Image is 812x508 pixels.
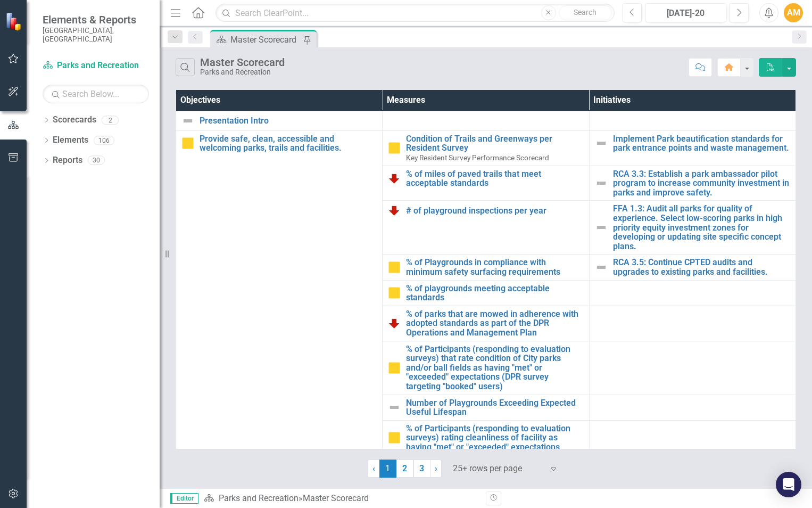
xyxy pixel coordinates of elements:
[230,33,301,46] div: Master Scorecard
[406,424,583,452] a: % of Participants (responding to evaluation surveys) rating cleanliness of facility as having "me...
[574,8,596,17] span: Search
[216,4,614,22] input: Search ClearPoint...
[388,204,401,217] img: Needs Improvement
[383,201,589,255] td: Double-Click to Edit Right Click for Context Menu
[372,463,375,473] span: ‹
[176,130,383,490] td: Double-Click to Edit Right Click for Context Menu
[200,56,285,68] div: Master Scorecard
[396,460,413,478] a: 2
[559,5,612,20] button: Search
[200,116,377,126] a: Presentation Intro
[383,255,589,280] td: Double-Click to Edit Right Click for Context Menu
[406,153,549,162] span: Key Resident Survey Performance Scorecard
[589,130,796,166] td: Double-Click to Edit Right Click for Context Menu
[406,398,583,417] a: Number of Playgrounds Exceeding Expected Useful Lifespan
[102,116,119,125] div: 2
[595,261,608,274] img: Not Defined
[406,309,583,338] a: % of parks that are mowed in adherence with adopted standards as part of the DPR Operations and M...
[388,261,401,274] img: Close to Target
[645,3,726,22] button: [DATE]-20
[784,3,803,22] button: AM
[181,114,194,127] img: Not Defined
[200,134,377,153] a: Provide safe, clean, accessible and welcoming parks, trails and facilities.
[613,258,790,276] a: RCA 3.5: Continue CPTED audits and upgrades to existing parks and facilities.
[181,137,194,150] img: Close to Target
[589,201,796,255] td: Double-Click to Edit Right Click for Context Menu
[303,493,369,503] div: Master Scorecard
[435,463,437,473] span: ›
[413,460,430,478] a: 3
[406,169,583,188] a: % of miles of paved trails that meet acceptable standards
[379,460,396,478] span: 1
[776,472,801,497] div: Open Intercom Messenger
[176,111,383,130] td: Double-Click to Edit Right Click for Context Menu
[53,134,88,146] a: Elements
[53,154,82,167] a: Reports
[383,420,589,455] td: Double-Click to Edit Right Click for Context Menu
[388,172,401,185] img: Needs Improvement
[589,255,796,280] td: Double-Click to Edit Right Click for Context Menu
[388,317,401,330] img: Needs Improvement
[613,169,790,198] a: RCA 3.3: Establish a park ambassador pilot program to increase community investment in parks and ...
[406,206,583,216] a: # of playground inspections per year
[613,204,790,251] a: FFA 1.3: Audit all parks for quality of experience. Select low-scoring parks in high priority equ...
[383,395,589,420] td: Double-Click to Edit Right Click for Context Menu
[388,362,401,374] img: Close to Target
[613,134,790,153] a: Implement Park beautification standards for park entrance points and waste management.
[383,166,589,201] td: Double-Click to Edit Right Click for Context Menu
[200,68,285,76] div: Parks and Recreation
[383,280,589,306] td: Double-Click to Edit Right Click for Context Menu
[595,177,608,190] img: Not Defined
[53,114,96,126] a: Scorecards
[595,137,608,150] img: Not Defined
[88,156,105,165] div: 30
[383,341,589,395] td: Double-Click to Edit Right Click for Context Menu
[219,493,299,503] a: Parks and Recreation
[43,26,149,44] small: [GEOGRAPHIC_DATA], [GEOGRAPHIC_DATA]
[94,136,114,145] div: 106
[383,130,589,166] td: Double-Click to Edit Right Click for Context Menu
[5,12,24,31] img: ClearPoint Strategy
[406,258,583,276] a: % of Playgrounds in compliance with minimum safety surfacing requirements
[388,142,401,154] img: Close to Target
[388,431,401,444] img: Close to Target
[388,401,401,414] img: Not Defined
[43,60,149,72] a: Parks and Recreation
[388,286,401,299] img: Close to Target
[649,7,723,20] div: [DATE]-20
[595,221,608,234] img: Not Defined
[383,306,589,341] td: Double-Click to Edit Right Click for Context Menu
[43,85,149,103] input: Search Below...
[43,13,149,26] span: Elements & Reports
[406,134,583,153] a: Condition of Trails and Greenways per Resident Survey
[406,345,583,391] a: % of Participants (responding to evaluation surveys) that rate condition of City parks and/or bal...
[204,493,478,505] div: »
[170,493,198,504] span: Editor
[589,166,796,201] td: Double-Click to Edit Right Click for Context Menu
[406,284,583,302] a: % of playgrounds meeting acceptable standards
